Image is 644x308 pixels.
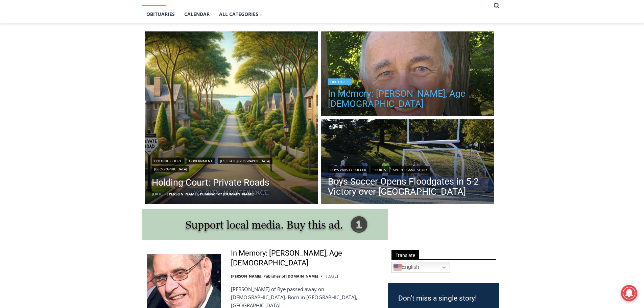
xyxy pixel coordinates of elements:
[142,6,180,23] a: Obituaries
[328,165,487,173] div: | |
[393,263,402,271] img: en
[218,158,272,164] a: [US_STATE][GEOGRAPHIC_DATA]
[391,166,430,173] a: Sports Game Story
[171,0,319,66] div: "I learned about the history of a place I’d honestly never considered even as a resident of [GEOG...
[321,119,494,206] img: (PHOTO: Rye Boys Soccer's Connor Dehmer (#25) scored the game-winning goal to help the Garnets de...
[214,6,268,23] button: Child menu of All Categories
[326,274,338,279] time: [DATE]
[231,274,318,279] a: [PERSON_NAME], Publisher of [DOMAIN_NAME]
[163,66,328,84] a: Intern @ [DOMAIN_NAME]
[167,191,255,196] a: [PERSON_NAME], Publisher of [DOMAIN_NAME]
[145,31,318,205] a: Read More Holding Court: Private Roads
[152,166,189,172] a: [GEOGRAPHIC_DATA]
[231,248,379,268] a: In Memory: [PERSON_NAME], Age [DEMOGRAPHIC_DATA]
[152,191,164,196] time: [DATE]
[180,6,214,23] a: Calendar
[152,156,311,172] div: | | |
[165,191,167,196] span: –
[328,166,368,173] a: Boys Varsity Soccer
[0,68,68,84] a: Open Tues. - Sun. [PHONE_NUMBER]
[177,67,313,82] span: Intern @ [DOMAIN_NAME]
[152,176,311,189] a: Holding Court: Private Roads
[391,262,450,273] a: English
[152,158,184,164] a: Holding Court
[145,31,318,205] img: DALLE 2025-09-08 Holding Court 2025-09-09 Private Roads
[70,42,99,81] div: Located at [STREET_ADDRESS][PERSON_NAME]
[187,158,215,164] a: Government
[371,166,388,173] a: Sports
[398,293,489,304] h3: Don’t miss a single story!
[328,176,487,197] a: Boys Soccer Opens Floodgates in 5-2 Victory over [GEOGRAPHIC_DATA]
[321,31,494,118] img: Obituary - Richard Allen Hynson
[391,250,419,259] span: Translate
[328,89,487,109] a: In Memory: [PERSON_NAME], Age [DEMOGRAPHIC_DATA]
[321,119,494,206] a: Read More Boys Soccer Opens Floodgates in 5-2 Victory over Westlake
[142,209,388,240] img: support local media, buy this ad
[2,70,66,95] span: Open Tues. - Sun. [PHONE_NUMBER]
[328,78,352,85] a: Obituaries
[321,31,494,118] a: Read More In Memory: Richard Allen Hynson, Age 93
